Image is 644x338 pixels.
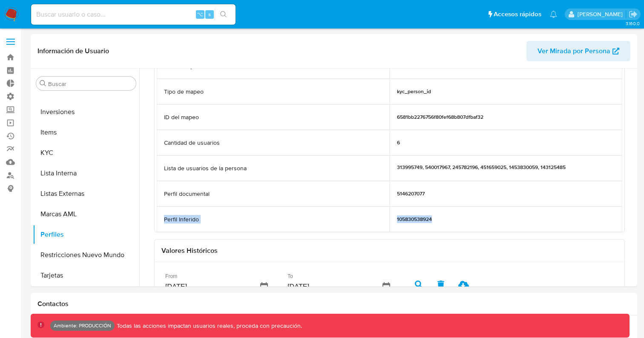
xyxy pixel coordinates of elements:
[33,204,139,224] button: Marcas AML
[37,300,630,308] h1: Contactos
[31,9,236,20] input: Buscar usuario o caso...
[208,10,211,18] span: s
[33,183,139,204] button: Listas Externas
[197,10,203,18] span: ⌥
[578,10,626,18] p: carolina.romo@mercadolibre.com.co
[33,143,139,163] button: KYC
[397,216,432,223] p: 105830538924
[33,102,139,122] button: Inversiones
[526,41,630,61] button: Ver Mirada por Persona
[33,265,139,286] button: Tarjetas
[37,47,109,55] h1: Información de Usuario
[33,245,139,265] button: Restricciones Nuevo Mundo
[397,139,400,146] p: 6
[164,88,204,96] p: Tipo de mapeo
[54,324,111,327] p: Ambiente: PRODUCCIÓN
[397,63,452,69] p: [DATE] 14:57:03 ([DATE])
[48,80,132,88] input: Buscar
[40,80,46,87] button: Buscar
[550,11,557,18] a: Notificaciones
[161,246,618,255] h3: Valores Históricos
[538,41,610,61] span: Ver Mirada por Persona
[33,163,139,183] button: Lista Interna
[164,164,247,172] p: Lista de usuarios de la persona
[115,322,302,330] p: Todas las acciones impactan usuarios reales, proceda con precaución.
[165,274,177,279] label: From
[397,190,425,197] p: 5146207077
[164,139,220,147] p: Cantidad de usuarios
[287,274,293,279] label: To
[164,62,230,70] p: Fecha de procesamiento
[397,114,483,120] p: 6581bb2276756f80fef68b807dfbaf32
[494,10,541,19] span: Accesos rápidos
[629,10,638,19] a: Salir
[397,88,431,95] p: kyc_person_id
[33,224,139,245] button: Perfiles
[164,113,199,121] p: ID del mapeo
[33,122,139,143] button: Items
[164,215,199,223] p: Perfil Inferido
[215,9,232,20] button: search-icon
[164,190,210,198] p: Perfil documental
[397,163,566,171] strong: 313995749, 540017967, 245782196, 451659025, 1453830059, 143125485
